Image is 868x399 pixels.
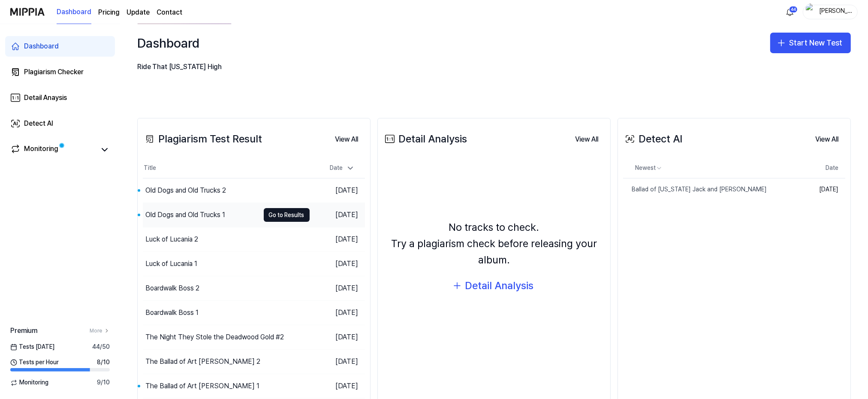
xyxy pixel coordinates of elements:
[819,7,852,16] div: [PERSON_NAME]
[785,7,795,17] img: 알림
[803,5,858,19] button: profile[PERSON_NAME]
[24,67,84,77] div: Plagiarism Checker
[10,144,96,156] a: Monitoring
[145,283,199,293] div: Boardwalk Boss 2
[24,93,67,103] div: Detail Anaysis
[326,161,358,175] div: Date
[145,308,199,318] div: Boardwalk Boss 1
[783,5,797,19] button: 알림44
[10,343,54,351] span: Tests [DATE]
[10,378,48,387] span: Monitoring
[24,41,59,51] div: Dashboard
[145,332,284,342] div: The Night They Stole the Deadwood Gold #2
[145,234,198,245] div: Luck of Lucania 2
[145,357,260,367] div: The Ballad of Art [PERSON_NAME] 2
[328,131,365,148] button: View All
[310,301,365,325] td: [DATE]
[57,0,91,24] a: Dashboard
[310,178,365,203] td: [DATE]
[143,158,310,178] th: Title
[808,131,845,148] button: View All
[568,131,605,148] button: View All
[310,276,365,301] td: [DATE]
[310,252,365,276] td: [DATE]
[808,130,845,148] a: View All
[97,378,110,387] span: 9 / 10
[328,130,365,148] a: View All
[24,144,58,156] div: Monitoring
[310,350,365,374] td: [DATE]
[98,7,120,18] button: Pricing
[623,131,682,147] div: Detect AI
[623,185,767,194] div: Ballad of [US_STATE] Jack and [PERSON_NAME]
[143,131,262,147] div: Plagiarism Test Result
[806,3,816,21] img: profile
[5,36,115,57] a: Dashboard
[264,208,310,222] button: Go to Results
[5,62,115,82] a: Plagiarism Checker
[446,275,542,296] button: Detail Analysis
[568,130,605,148] a: View All
[623,178,796,201] a: Ballad of [US_STATE] Jack and [PERSON_NAME]
[465,278,533,294] div: Detail Analysis
[5,88,115,108] a: Detail Anaysis
[5,113,115,134] a: Detect AI
[770,33,851,53] button: Start New Test
[789,6,798,13] div: 44
[796,178,845,201] td: [DATE]
[145,259,197,269] div: Luck of Lucania 1
[145,210,225,220] div: Old Dogs and Old Trucks 1
[97,358,110,367] span: 8 / 10
[310,203,365,227] td: [DATE]
[310,227,365,252] td: [DATE]
[92,343,110,351] span: 44 / 50
[310,325,365,350] td: [DATE]
[10,358,59,367] span: Tests per Hour
[10,326,37,336] span: Premium
[90,327,110,335] a: More
[310,374,365,399] td: [DATE]
[383,131,467,147] div: Detail Analysis
[145,381,259,391] div: The Ballad of Art [PERSON_NAME] 1
[796,158,845,178] th: Date
[127,7,150,18] a: Update
[137,33,199,53] div: Dashboard
[145,185,226,196] div: Old Dogs and Old Trucks 2
[383,219,605,269] div: No tracks to check. Try a plagiarism check before releasing your album.
[24,118,53,129] div: Detect AI
[137,61,233,83] div: Ride That [US_STATE] High
[157,7,182,18] a: Contact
